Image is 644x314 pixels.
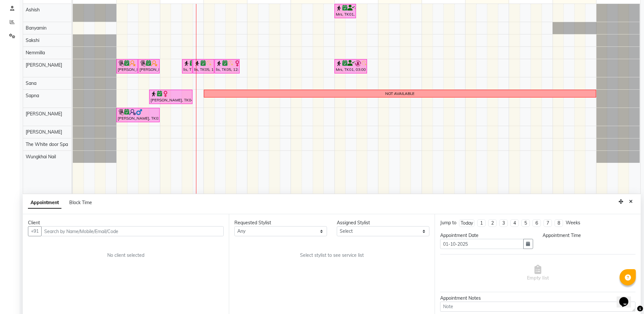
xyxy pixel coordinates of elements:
[28,226,42,236] button: +91
[335,60,366,72] div: Mrs, TK01, 03:00 PM-03:45 PM, Face Contour Massage (Nourishing Face Oil)
[499,219,508,227] li: 3
[28,219,224,226] div: Client
[41,226,224,236] input: Search by Name/Mobile/Email/Code
[440,239,523,249] input: yyyy-mm-dd
[139,60,159,72] div: [PERSON_NAME], TK02, 10:30 AM-11:00 AM, Home Service Premium
[488,219,497,227] li: 2
[26,154,56,160] span: Wungkhai Nail
[117,109,159,121] div: [PERSON_NAME], TK03, 10:00 AM-11:00 AM, Balinese Massage 60 mins
[386,91,415,97] div: NOT AVAILABLE
[440,295,636,302] div: Appointment Notes
[26,141,68,147] span: The White door Spa
[234,219,327,226] div: Requested Stylist
[44,252,208,259] div: No client selected
[527,265,549,281] span: Empty list
[335,5,355,17] div: Mrs, TK01, 03:00 PM-03:30 PM, Feet + Legs Massage
[461,220,473,227] div: Today
[26,80,36,86] span: Sana
[617,288,637,307] iframe: chat widget
[26,111,62,117] span: [PERSON_NAME]
[440,219,456,226] div: Jump to
[193,60,214,72] div: lis, TK05, 11:45 AM-12:15 PM, Waxing Full Arms
[183,60,192,72] div: lis, TK05, 11:30 AM-11:45 AM, Waxing Underarms
[150,91,192,103] div: [PERSON_NAME], TK04, 10:45 AM-11:45 AM, Microblading Touch up by [PERSON_NAME]
[440,232,533,239] div: Appointment Date
[337,219,429,226] div: Assigned Stylist
[215,60,239,72] div: lis, TK05, 12:15 PM-12:50 PM, Waxing Full Legs
[69,200,92,205] span: Block Time
[477,219,486,227] li: 1
[26,37,39,43] span: Sakshi
[28,197,61,209] span: Appointment
[26,7,40,13] span: Ashish
[532,219,541,227] li: 6
[566,219,580,226] div: Weeks
[117,60,137,72] div: [PERSON_NAME], TK02, 10:00 AM-10:30 AM, Manicures - Shape & Polish
[555,219,563,227] li: 8
[510,219,519,227] li: 4
[26,62,62,68] span: [PERSON_NAME]
[26,129,62,135] span: [PERSON_NAME]
[26,93,39,98] span: Sapna
[300,252,364,259] span: Select stylist to see service list
[26,50,45,56] span: Nemmilla
[626,197,636,207] button: Close
[521,219,530,227] li: 5
[544,219,552,227] li: 7
[26,25,46,31] span: Banyamin
[543,232,636,239] div: Appointment Time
